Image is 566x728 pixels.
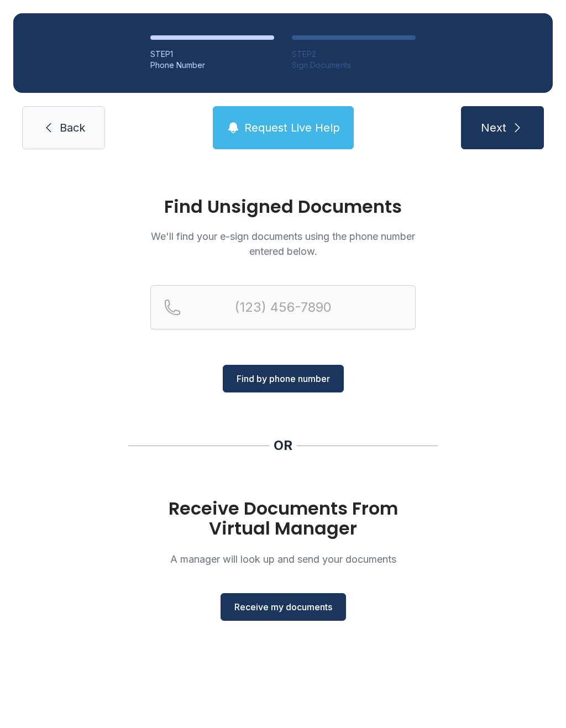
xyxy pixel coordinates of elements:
p: We'll find your e-sign documents using the phone number entered below. [150,229,416,259]
h1: Receive Documents From Virtual Manager [150,499,416,538]
div: Sign Documents [292,60,416,71]
span: Request Live Help [244,120,340,135]
div: STEP 1 [150,49,274,60]
span: Receive my documents [234,600,332,614]
p: A manager will look up and send your documents [150,552,416,567]
span: Back [60,120,85,135]
div: STEP 2 [292,49,416,60]
div: OR [274,437,292,454]
input: Reservation phone number [150,285,416,329]
span: Next [481,120,506,135]
div: Phone Number [150,60,274,71]
h1: Find Unsigned Documents [150,198,416,216]
span: Find by phone number [237,372,330,385]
